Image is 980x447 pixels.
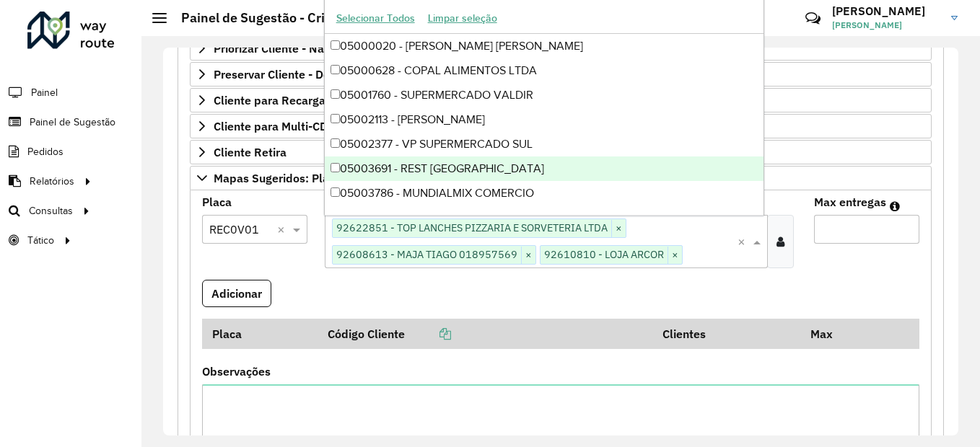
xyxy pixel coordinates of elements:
[797,3,828,34] a: Contato Rápido
[738,233,750,250] span: Clear all
[421,7,504,30] button: Limpar seleção
[214,94,325,106] span: Cliente para Recarga
[214,172,383,184] span: Mapas Sugeridos: Placa-Cliente
[190,166,932,190] a: Mapas Sugeridos: Placa-Cliente
[325,132,764,156] div: 05002377 - VP SUPERMERCADO SUL
[167,10,387,26] h2: Painel de Sugestão - Criar registro
[832,4,940,18] h3: [PERSON_NAME]
[325,156,764,181] div: 05003691 - REST [GEOGRAPHIC_DATA]
[325,34,764,58] div: 05000020 - [PERSON_NAME] [PERSON_NAME]
[832,19,940,32] span: [PERSON_NAME]
[325,107,764,132] div: 05002113 - [PERSON_NAME]
[890,200,900,212] em: Máximo de clientes que serão colocados na mesma rota com os clientes informados
[214,68,507,80] span: Preservar Cliente - Devem ficar no buffer, não roteirizar
[190,62,932,87] a: Preservar Cliente - Devem ficar no buffer, não roteirizar
[333,219,611,236] span: 92622851 - TOP LANCHES PIZZARIA E SORVETERIA LTDA
[325,205,764,230] div: 05006025 - MOINHO COMERCIO DE REFEICOES EIRELI - EP
[190,140,932,164] a: Cliente Retira
[202,319,318,349] th: Placa
[541,246,668,263] span: 92610810 - LOJA ARCOR
[318,319,652,349] th: Código Cliente
[325,181,764,205] div: 05003786 - MUNDIALMIX COMERCIO
[330,7,421,30] button: Selecionar Todos
[214,146,286,158] span: Cliente Retira
[190,88,932,112] a: Cliente para Recarga
[325,58,764,83] div: 05000628 - COPAL ALIMENTOS LTDA
[521,247,535,264] span: ×
[30,174,74,189] span: Relatórios
[277,221,289,238] span: Clear all
[668,247,682,264] span: ×
[325,83,764,107] div: 05001760 - SUPERMERCADO VALDIR
[652,319,800,349] th: Clientes
[27,144,64,159] span: Pedidos
[27,233,54,248] span: Tático
[405,327,451,341] a: Copiar
[800,319,858,349] th: Max
[202,193,232,211] label: Placa
[214,43,450,54] span: Priorizar Cliente - Não podem ficar no buffer
[29,203,73,218] span: Consultas
[202,363,271,380] label: Observações
[333,246,521,263] span: 92608613 - MAJA TIAGO 018957569
[814,193,886,211] label: Max entregas
[190,114,932,138] a: Cliente para Multi-CDD/Internalização
[190,36,932,61] a: Priorizar Cliente - Não podem ficar no buffer
[31,85,58,100] span: Painel
[202,280,271,307] button: Adicionar
[611,220,626,237] span: ×
[214,120,417,132] span: Cliente para Multi-CDD/Internalização
[30,115,115,130] span: Painel de Sugestão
